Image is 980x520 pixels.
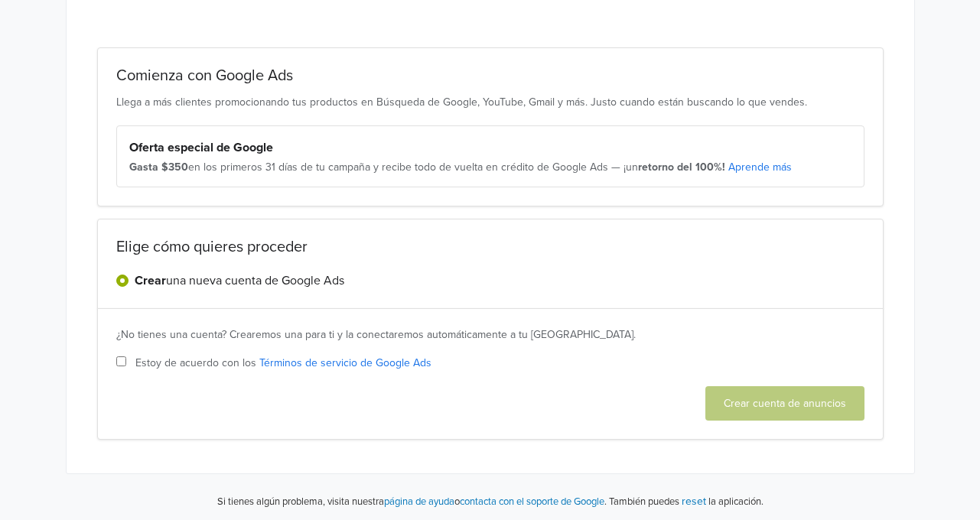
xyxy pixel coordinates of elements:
[116,356,126,366] input: Estoy de acuerdo con los Términos de servicio de Google Ads
[728,161,792,174] a: Aprende más
[129,140,273,155] strong: Oferta especial de Google
[682,492,706,510] button: reset
[460,496,604,508] a: contacta con el soporte de Google
[135,271,344,290] label: una nueva cuenta de Google Ads
[116,94,864,110] p: Llega a más clientes promocionando tus productos en Búsqueda de Google, YouTube, Gmail y más. Jus...
[135,273,166,288] strong: Crear
[135,355,431,371] span: Estoy de acuerdo con los
[116,67,864,85] h2: Comienza con Google Ads
[607,492,763,510] p: También puedes la aplicación.
[116,327,864,343] div: ¿No tienes una cuenta? Crearemos una para ti y la conectaremos automáticamente a tu [GEOGRAPHIC_D...
[161,161,188,174] strong: $350
[129,160,851,175] div: en los primeros 31 días de tu campaña y recibe todo de vuelta en crédito de Google Ads — ¡un
[217,495,607,510] p: Si tienes algún problema, visita nuestra o .
[259,356,431,369] a: Términos de servicio de Google Ads
[129,161,158,174] strong: Gasta
[116,238,864,256] h2: Elige cómo quieres proceder
[384,496,454,508] a: página de ayuda
[638,161,725,174] strong: retorno del 100%!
